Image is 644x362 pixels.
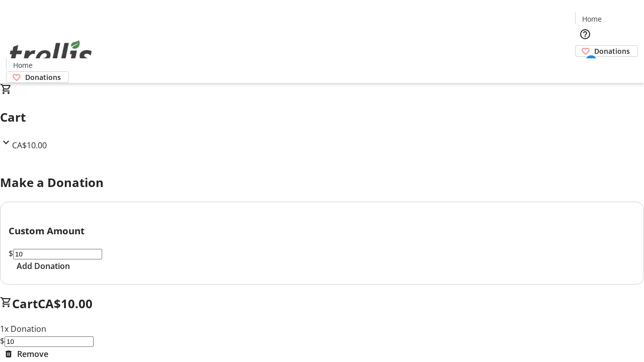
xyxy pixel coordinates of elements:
a: Home [7,60,39,70]
button: Cart [575,57,595,77]
span: Donations [594,46,630,56]
span: CA$10.00 [12,140,47,151]
button: Add Donation [9,260,78,272]
span: Home [13,60,33,70]
span: Home [582,14,602,24]
button: Help [575,24,595,44]
a: Donations [6,71,69,83]
span: $ [9,248,13,259]
span: CA$10.00 [38,295,93,312]
span: Add Donation [17,260,70,272]
a: Donations [575,45,638,57]
span: Donations [25,72,61,82]
img: Orient E2E Organization 2vYDa0Q0Vt's Logo [6,29,96,79]
input: Donation Amount [13,249,102,259]
span: Remove [17,348,48,360]
h3: Custom Amount [9,224,635,238]
input: Donation Amount [5,336,94,347]
a: Home [576,14,608,24]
